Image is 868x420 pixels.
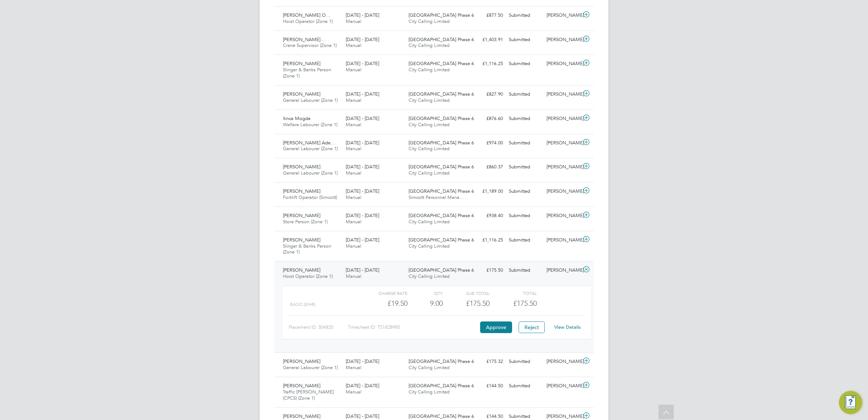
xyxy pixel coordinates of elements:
[283,358,320,364] span: [PERSON_NAME]
[346,115,379,121] span: [DATE] - [DATE]
[409,140,474,146] span: [GEOGRAPHIC_DATA] Phase 6
[544,161,581,173] div: [PERSON_NAME]
[544,137,581,149] div: [PERSON_NAME]
[506,234,544,246] div: Submitted
[283,115,311,121] span: Ilinca Mogda
[348,321,478,333] div: Timesheet ID: TS1828985
[361,297,407,309] div: £19.50
[283,364,338,371] span: General Labourer (Zone 1)
[409,188,474,194] span: [GEOGRAPHIC_DATA] Phase 6
[506,210,544,222] div: Submitted
[283,194,337,200] span: Forklift Operator (Simcott)
[283,18,333,24] span: Hoist Operator (Zone 1)
[346,145,361,152] span: Manual
[346,243,361,249] span: Manual
[407,289,443,297] div: QTY
[346,121,361,128] span: Manual
[346,212,379,219] span: [DATE] - [DATE]
[409,194,464,200] span: Simcott Personnel Mana…
[346,188,379,194] span: [DATE] - [DATE]
[519,321,545,333] button: Reject
[409,389,450,395] span: City Calling Limited
[409,18,450,24] span: City Calling Limited
[513,299,537,308] span: £175.50
[468,380,506,392] div: £144.50
[468,34,506,46] div: £1,403.91
[544,380,581,392] div: [PERSON_NAME]
[283,188,320,194] span: [PERSON_NAME]
[409,267,474,273] span: [GEOGRAPHIC_DATA] Phase 6
[346,164,379,170] span: [DATE] - [DATE]
[506,185,544,197] div: Submitted
[409,12,474,18] span: [GEOGRAPHIC_DATA] Phase 6
[409,145,450,152] span: City Calling Limited
[289,321,348,333] div: Placement ID: 304820
[346,194,361,200] span: Manual
[283,212,320,219] span: [PERSON_NAME]
[409,170,450,176] span: City Calling Limited
[480,321,512,333] button: Approve
[506,88,544,100] div: Submitted
[283,219,328,225] span: Store Person (Zone 1)
[468,113,506,125] div: £876.60
[407,297,443,309] div: 9.00
[409,97,450,103] span: City Calling Limited
[409,36,474,43] span: [GEOGRAPHIC_DATA] Phase 6
[544,88,581,100] div: [PERSON_NAME]
[544,234,581,246] div: [PERSON_NAME]
[283,121,337,128] span: Welfare Labourer (Zone 1)
[544,264,581,276] div: [PERSON_NAME]
[409,273,450,279] span: City Calling Limited
[283,413,320,419] span: [PERSON_NAME]
[346,36,379,43] span: [DATE] - [DATE]
[283,243,331,255] span: Slinger & Banks Person (Zone 1)
[283,389,334,401] span: Traffic [PERSON_NAME] (CPCS) (Zone 1)
[468,137,506,149] div: £974.00
[283,60,320,67] span: [PERSON_NAME]
[346,237,379,243] span: [DATE] - [DATE]
[443,289,490,297] div: Sub Total
[544,356,581,368] div: [PERSON_NAME]
[839,391,862,414] button: Engage Resource Center
[468,161,506,173] div: £860.37
[506,137,544,149] div: Submitted
[283,140,335,146] span: [PERSON_NAME] Ade…
[544,34,581,46] div: [PERSON_NAME]
[409,164,474,170] span: [GEOGRAPHIC_DATA] Phase 6
[346,267,379,273] span: [DATE] - [DATE]
[283,170,338,176] span: General Labourer (Zone 1)
[409,67,450,73] span: City Calling Limited
[283,36,325,43] span: [PERSON_NAME]…
[283,12,330,18] span: [PERSON_NAME] O…
[506,356,544,368] div: Submitted
[346,18,361,24] span: Manual
[506,380,544,392] div: Submitted
[346,12,379,18] span: [DATE] - [DATE]
[468,88,506,100] div: £827.90
[409,364,450,371] span: City Calling Limited
[290,302,315,307] span: Basic (£/HR)
[468,234,506,246] div: £1,116.25
[506,58,544,70] div: Submitted
[506,161,544,173] div: Submitted
[409,358,474,364] span: [GEOGRAPHIC_DATA] Phase 6
[283,145,338,152] span: General Labourer (Zone 1)
[346,383,379,389] span: [DATE] - [DATE]
[346,170,361,176] span: Manual
[283,237,320,243] span: [PERSON_NAME]
[283,42,337,48] span: Crane Supervisor (Zone 1)
[468,185,506,197] div: £1,189.00
[346,358,379,364] span: [DATE] - [DATE]
[506,9,544,21] div: Submitted
[346,413,379,419] span: [DATE] - [DATE]
[468,9,506,21] div: £877.50
[544,113,581,125] div: [PERSON_NAME]
[283,267,320,273] span: [PERSON_NAME]
[283,164,320,170] span: [PERSON_NAME]
[443,297,490,309] div: £175.50
[544,58,581,70] div: [PERSON_NAME]
[409,243,450,249] span: City Calling Limited
[346,364,361,371] span: Manual
[409,91,474,97] span: [GEOGRAPHIC_DATA] Phase 6
[468,58,506,70] div: £1,116.25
